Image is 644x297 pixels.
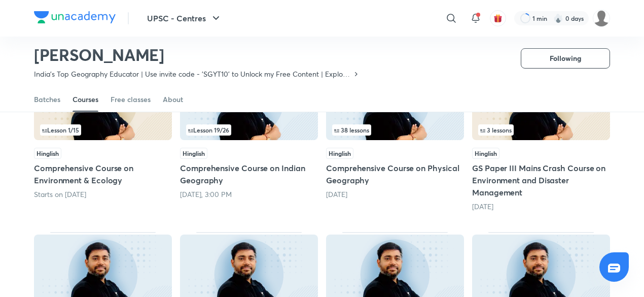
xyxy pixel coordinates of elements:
[186,124,312,136] div: infocontainer
[180,189,318,200] div: Tomorrow, 3:00 PM
[478,124,604,136] div: infosection
[180,58,318,212] div: Comprehensive Course on Indian Geography
[111,94,151,105] div: Free classes
[326,162,464,186] h5: Comprehensive Course on Physical Geography
[326,189,464,200] div: 1 day ago
[188,127,229,133] span: Lesson 19 / 26
[34,148,61,159] span: Hinglish
[550,53,581,63] span: Following
[34,189,172,200] div: Starts on Sep 9
[553,13,563,23] img: streak
[34,87,60,112] a: Batches
[34,162,172,186] h5: Comprehensive Course on Environment & Ecology
[180,162,318,186] h5: Comprehensive Course on Indian Geography
[42,127,79,133] span: Lesson 1 / 15
[521,48,610,69] button: Following
[332,124,458,136] div: left
[40,124,166,136] div: infosection
[163,87,183,112] a: About
[478,124,604,136] div: left
[186,124,312,136] div: infosection
[34,69,352,79] p: India's Top Geography Educator | Use invite code - 'SGYT10' to Unlock my Free Content | Explore t...
[34,11,116,26] a: Company Logo
[141,8,228,28] button: UPSC - Centres
[334,127,369,133] span: 38 lessons
[472,162,610,199] h5: GS Paper III Mains Crash Course on Environment and Disaster Management
[472,58,610,212] div: GS Paper III Mains Crash Course on Environment and Disaster Management
[34,58,172,212] div: Comprehensive Course on Environment & Ecology
[40,124,166,136] div: infocontainer
[326,58,464,212] div: Comprehensive Course on Physical Geography
[34,45,360,65] h2: [PERSON_NAME]
[332,124,458,136] div: infocontainer
[493,14,503,23] img: avatar
[111,87,151,112] a: Free classes
[478,124,604,136] div: infocontainer
[593,10,610,27] img: Vikas Mishra
[180,148,207,159] span: Hinglish
[73,94,98,105] div: Courses
[34,11,116,23] img: Company Logo
[480,127,512,133] span: 3 lessons
[332,124,458,136] div: infosection
[34,94,60,105] div: Batches
[326,148,353,159] span: Hinglish
[472,148,499,159] span: Hinglish
[73,87,98,112] a: Courses
[40,124,166,136] div: left
[186,124,312,136] div: left
[490,10,506,26] button: avatar
[472,202,610,212] div: 1 month ago
[163,94,183,105] div: About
